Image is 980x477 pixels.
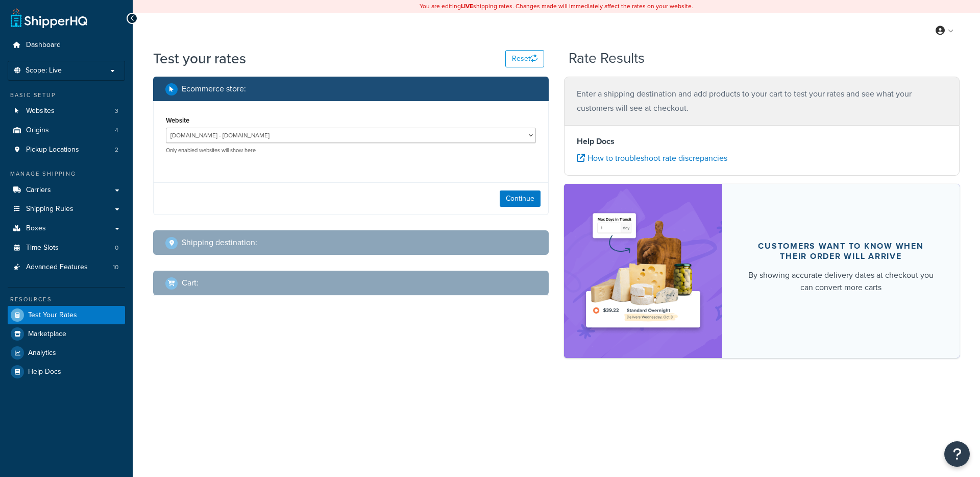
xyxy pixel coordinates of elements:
[115,126,118,135] span: 4
[8,121,125,140] a: Origins4
[28,311,77,320] span: Test Your Rates
[8,219,125,238] a: Boxes
[28,368,61,376] span: Help Docs
[26,205,73,213] span: Shipping Rules
[747,269,935,294] div: By showing accurate delivery dates at checkout you can convert more carts
[26,41,61,50] span: Dashboard
[8,200,125,219] a: Shipping Rules
[577,87,947,115] p: Enter a shipping destination and add products to your cart to test your rates and see what your c...
[8,238,125,257] li: Time Slots
[166,116,189,124] label: Website
[28,330,66,339] span: Marketplace
[26,126,49,135] span: Origins
[113,263,118,272] span: 10
[182,278,199,288] h2: Cart :
[8,181,125,200] a: Carriers
[26,107,55,115] span: Websites
[461,2,473,11] b: LIVE
[182,238,257,247] h2: Shipping destination :
[8,295,125,304] div: Resources
[8,170,125,178] div: Manage Shipping
[26,244,59,252] span: Time Slots
[8,258,125,277] a: Advanced Features10
[505,50,544,67] button: Reset
[8,258,125,277] li: Advanced Features
[26,186,51,195] span: Carriers
[8,140,125,159] a: Pickup Locations2
[153,49,246,68] h1: Test your rates
[26,224,46,233] span: Boxes
[115,107,118,115] span: 3
[944,441,970,467] button: Open Resource Center
[747,241,935,261] div: Customers want to know when their order will arrive
[26,66,62,75] span: Scope: Live
[166,147,536,154] p: Only enabled websites will show here
[8,121,125,140] li: Origins
[115,146,118,154] span: 2
[577,135,947,148] h4: Help Docs
[26,263,88,272] span: Advanced Features
[8,363,125,381] a: Help Docs
[8,36,125,55] a: Dashboard
[8,102,125,121] li: Websites
[115,244,118,252] span: 0
[500,190,541,207] button: Continue
[28,349,56,357] span: Analytics
[579,199,707,343] img: feature-image-ddt-36eae7f7280da8017bfb280eaccd9c446f90b1fe08728e4019434db127062ab4.png
[8,325,125,343] a: Marketplace
[182,84,246,93] h2: Ecommerce store :
[8,344,125,362] a: Analytics
[8,102,125,121] a: Websites3
[26,146,79,154] span: Pickup Locations
[8,306,125,324] a: Test Your Rates
[8,91,125,100] div: Basic Setup
[8,238,125,257] a: Time Slots0
[8,140,125,159] li: Pickup Locations
[577,152,727,164] a: How to troubleshoot rate discrepancies
[569,51,645,66] h2: Rate Results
